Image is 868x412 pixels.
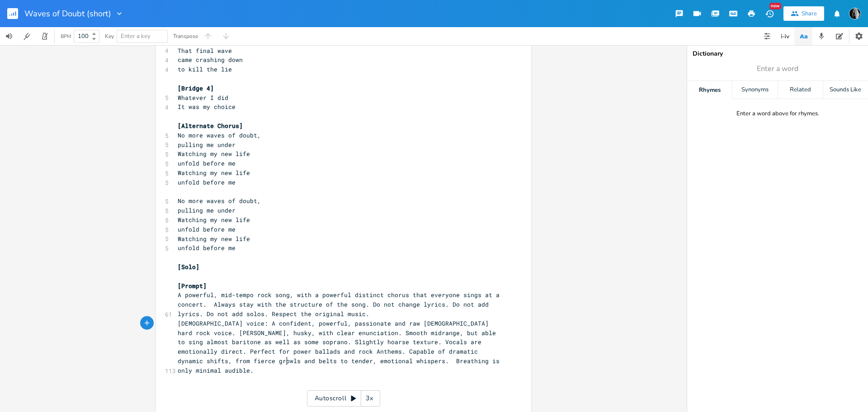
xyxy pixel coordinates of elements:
[307,390,380,407] div: Autoscroll
[178,159,236,167] span: unfold before me
[178,235,250,243] span: Watching my new life
[778,81,823,99] div: Related
[732,81,777,99] div: Synonyms
[178,178,236,186] span: unfold before me
[178,244,236,252] span: unfold before me
[178,216,250,224] span: Watching my new life
[178,65,232,73] span: to kill the lie
[178,47,232,55] span: That final wave
[178,197,261,205] span: No more waves of doubt,
[178,94,228,102] span: Whatever I did
[178,282,207,290] span: [Prompt]
[178,263,199,271] span: [Solo]
[361,390,377,407] div: 3x
[736,110,819,118] div: Enter a word above for rhymes.
[769,3,781,9] div: New
[849,8,861,19] img: RTW72
[61,34,71,39] div: BPM
[178,131,261,139] span: No more waves of doubt,
[173,33,198,39] div: Transpose
[24,9,111,18] span: Waves of Doubt (short)
[105,33,114,39] div: Key
[178,169,250,177] span: Watching my new life
[178,122,243,130] span: [Alternate Chorus]
[178,225,236,233] span: unfold before me
[178,206,236,214] span: pulling me under
[178,84,214,92] span: [Bridge 4]
[121,32,151,40] span: Enter a key
[178,150,250,158] span: Watching my new life
[178,291,503,318] span: A powerful, mid-tempo rock song, with a powerful distinct chorus that everyone sings at a concert...
[757,64,798,74] span: Enter a word
[178,56,243,64] span: came crashing down
[178,141,236,149] span: pulling me under
[178,319,503,374] span: [DEMOGRAPHIC_DATA] voice: A confident, powerful, passionate and raw [DEMOGRAPHIC_DATA] hard rock ...
[687,81,732,99] div: Rhymes
[693,51,863,57] div: Dictionary
[760,5,778,22] button: New
[783,6,824,21] button: Share
[178,103,236,111] span: It was my choice
[823,81,868,99] div: Sounds Like
[802,9,817,18] div: Share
